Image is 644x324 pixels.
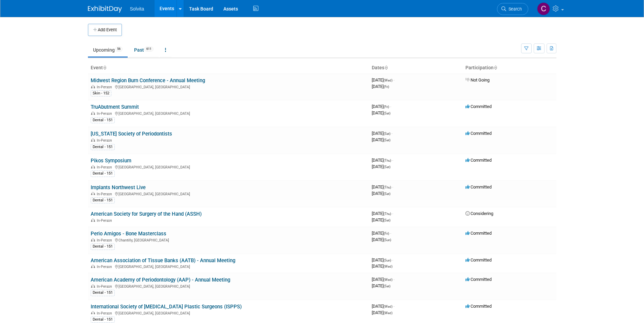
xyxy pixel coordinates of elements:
span: (Sat) [384,192,390,196]
div: Dental - 151 [91,197,115,203]
span: (Wed) [384,278,392,282]
span: - [393,304,394,309]
div: Skin - 152 [91,90,111,96]
a: Pikos Symposium [91,158,131,164]
span: Not Going [465,77,490,83]
a: [US_STATE] Society of Periodontists [91,131,172,137]
a: International Society of [MEDICAL_DATA] Plastic Surgeons (ISPPS) [91,304,242,310]
div: Dental - 151 [91,290,115,296]
th: Dates [369,62,463,74]
th: Event [88,62,369,74]
span: - [392,158,393,163]
span: (Sat) [384,165,390,169]
span: Committed [465,158,492,163]
span: Search [506,6,522,12]
span: (Wed) [384,305,392,308]
div: Dental - 151 [91,170,115,177]
span: Committed [465,184,492,190]
span: [DATE] [372,211,393,216]
span: [DATE] [372,104,391,109]
span: (Sat) [384,284,390,288]
a: Perio Amigos - Bone Masterclass [91,231,166,237]
span: [DATE] [372,158,393,163]
a: Past611 [129,43,159,56]
span: Committed [465,277,492,282]
span: - [393,77,394,83]
span: In-Person [97,111,114,116]
span: [DATE] [372,217,390,222]
img: Cindy Miller [537,2,550,15]
span: [DATE] [372,237,391,242]
span: [DATE] [372,184,393,190]
a: Midwest Region Burn Conference - Annual Meeting [91,77,205,84]
span: (Thu) [384,212,391,216]
span: [DATE] [372,131,392,136]
span: [DATE] [372,283,390,288]
span: [DATE] [372,191,390,196]
span: [DATE] [372,277,394,282]
span: Considering [465,211,493,216]
img: In-Person Event [91,284,95,288]
img: In-Person Event [91,165,95,168]
span: (Sat) [384,138,390,142]
div: Dental - 151 [91,317,115,323]
th: Participation [463,62,556,74]
img: In-Person Event [91,311,95,314]
div: [GEOGRAPHIC_DATA], [GEOGRAPHIC_DATA] [91,164,366,169]
a: Upcoming56 [88,43,128,56]
span: (Wed) [384,265,392,268]
span: In-Person [97,311,114,316]
span: (Sat) [384,218,390,222]
img: In-Person Event [91,265,95,268]
span: Committed [465,257,492,263]
div: [GEOGRAPHIC_DATA], [GEOGRAPHIC_DATA] [91,191,366,196]
div: Dental - 151 [91,144,115,150]
img: In-Person Event [91,238,95,241]
span: Committed [465,104,492,109]
span: [DATE] [372,110,390,115]
div: Dental - 151 [91,244,115,250]
div: [GEOGRAPHIC_DATA], [GEOGRAPHIC_DATA] [91,283,366,289]
span: Committed [465,131,492,136]
div: [GEOGRAPHIC_DATA], [GEOGRAPHIC_DATA] [91,310,366,316]
span: (Sat) [384,111,390,115]
img: In-Person Event [91,85,95,88]
div: Dental - 151 [91,117,115,123]
span: 611 [144,47,153,52]
div: [GEOGRAPHIC_DATA], [GEOGRAPHIC_DATA] [91,84,366,89]
span: In-Person [97,85,114,89]
div: [GEOGRAPHIC_DATA], [GEOGRAPHIC_DATA] [91,110,366,116]
a: American Society for Surgery of the Hand (ASSH) [91,211,202,217]
span: (Sun) [384,238,391,242]
span: [DATE] [372,77,394,83]
span: [DATE] [372,264,392,269]
span: Committed [465,231,492,236]
a: American Association of Tissue Banks (AATB) - Annual Meeting [91,257,235,264]
span: [DATE] [372,310,392,315]
a: Implants Northwest Live [91,184,146,191]
span: [DATE] [372,231,391,236]
span: - [392,257,393,263]
img: In-Person Event [91,138,95,142]
div: Chantilly, [GEOGRAPHIC_DATA] [91,237,366,242]
span: Committed [465,304,492,309]
span: (Wed) [384,78,392,82]
a: American Academy of Periodontology (AAP) - Annual Meeting [91,277,230,283]
button: Add Event [88,24,122,36]
span: - [392,211,393,216]
span: - [393,277,394,282]
span: In-Person [97,218,114,223]
span: (Thu) [384,159,391,162]
img: In-Person Event [91,192,95,195]
span: - [391,131,392,136]
span: In-Person [97,138,114,143]
span: In-Person [97,192,114,196]
span: [DATE] [372,137,390,142]
span: (Fri) [384,232,389,235]
a: Sort by Participation Type [494,65,497,70]
span: (Fri) [384,105,389,109]
a: TruAbutment Summit [91,104,139,110]
span: (Sun) [384,258,391,262]
a: Sort by Event Name [103,65,106,70]
span: - [390,104,391,109]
